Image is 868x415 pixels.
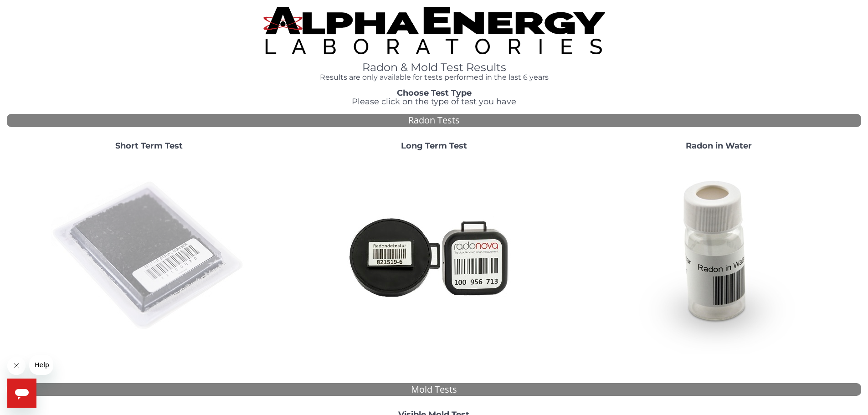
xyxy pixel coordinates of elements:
strong: Choose Test Type [397,88,472,98]
iframe: Close message [7,357,26,375]
strong: Radon in Water [686,141,752,151]
img: Radtrak2vsRadtrak3.jpg [336,158,532,354]
h1: Radon & Mold Test Results [263,61,605,73]
div: Mold Tests [7,383,861,396]
strong: Short Term Test [115,141,183,151]
img: RadoninWater.jpg [621,158,817,354]
span: Please click on the type of test you have [352,97,516,107]
iframe: Message from company [29,355,53,375]
h4: Results are only available for tests performed in the last 6 years [263,73,605,82]
img: ShortTerm.jpg [51,158,247,354]
iframe: Button to launch messaging window [7,379,36,408]
img: TightCrop.jpg [263,7,605,54]
strong: Long Term Test [401,141,467,151]
div: Radon Tests [7,114,861,127]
